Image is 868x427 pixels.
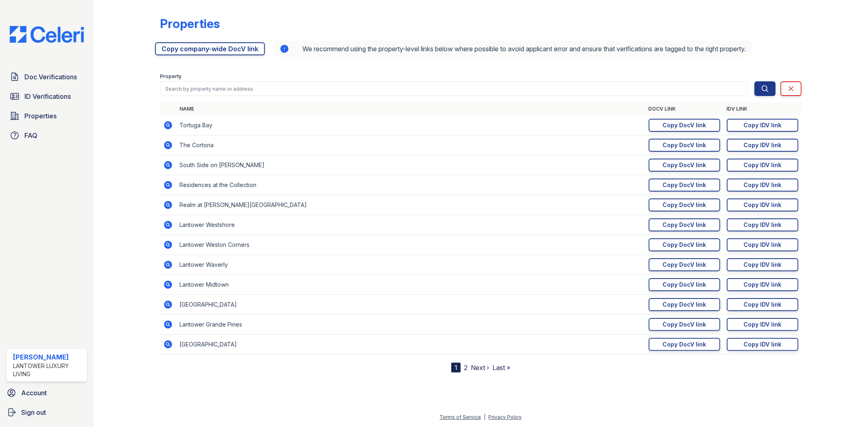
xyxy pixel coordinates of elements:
[649,298,720,311] a: Copy DocV link
[649,159,720,172] a: Copy DocV link
[176,235,645,255] td: Lantower Weston Corners
[724,102,802,115] th: IDV Link
[451,363,461,373] div: 1
[743,141,781,149] div: Copy IDV link
[21,407,46,417] span: Sign out
[3,385,90,401] a: Account
[649,218,720,231] a: Copy DocV link
[489,414,522,420] a: Privacy Policy
[24,72,77,82] span: Doc Verifications
[3,26,90,43] img: CE_Logo_Blue-a8612792a0a2168367f1c8372b55b34899dd931a85d93a1a3d3e32e68fde9ad4.png
[176,295,645,315] td: [GEOGRAPHIC_DATA]
[727,218,798,231] a: Copy IDV link
[160,81,748,96] input: Search by property name or address
[24,111,57,121] span: Properties
[743,281,781,289] div: Copy IDV link
[727,159,798,172] a: Copy IDV link
[727,258,798,271] a: Copy IDV link
[649,318,720,331] a: Copy DocV link
[727,119,798,132] a: Copy IDV link
[727,338,798,351] a: Copy IDV link
[21,388,47,398] span: Account
[645,102,724,115] th: DocV Link
[649,198,720,211] a: Copy DocV link
[649,258,720,271] a: Copy DocV link
[743,261,781,269] div: Copy IDV link
[471,364,489,372] a: Next ›
[727,298,798,311] a: Copy IDV link
[727,179,798,192] a: Copy IDV link
[743,340,781,349] div: Copy IDV link
[7,88,87,105] a: ID Verifications
[484,414,486,420] div: |
[160,16,220,31] div: Properties
[662,141,706,149] div: Copy DocV link
[662,201,706,209] div: Copy DocV link
[649,179,720,192] a: Copy DocV link
[176,335,645,355] td: [GEOGRAPHIC_DATA]
[176,155,645,175] td: South Side on [PERSON_NAME]
[176,102,645,115] th: Name
[743,161,781,169] div: Copy IDV link
[662,241,706,249] div: Copy DocV link
[176,115,645,135] td: Tortuga Bay
[7,127,87,144] a: FAQ
[662,221,706,229] div: Copy DocV link
[13,362,84,378] div: Lantower Luxury Living
[662,261,706,269] div: Copy DocV link
[727,238,798,251] a: Copy IDV link
[662,301,706,309] div: Copy DocV link
[662,121,706,129] div: Copy DocV link
[743,121,781,129] div: Copy IDV link
[743,221,781,229] div: Copy IDV link
[649,119,720,132] a: Copy DocV link
[13,352,84,362] div: [PERSON_NAME]
[3,404,90,420] a: Sign out
[662,320,706,329] div: Copy DocV link
[743,320,781,329] div: Copy IDV link
[727,278,798,291] a: Copy IDV link
[743,181,781,189] div: Copy IDV link
[176,175,645,195] td: Residences at the Collection
[273,41,752,57] div: We recommend using the property-level links below where possible to avoid applicant error and ens...
[176,315,645,335] td: Lantower Grande Pines
[743,241,781,249] div: Copy IDV link
[662,181,706,189] div: Copy DocV link
[662,281,706,289] div: Copy DocV link
[727,198,798,211] a: Copy IDV link
[7,69,87,85] a: Doc Verifications
[662,340,706,349] div: Copy DocV link
[662,161,706,169] div: Copy DocV link
[7,108,87,124] a: Properties
[155,42,265,55] a: Copy company-wide DocV link
[176,255,645,275] td: Lantower Waverly
[492,364,510,372] a: Last »
[160,73,181,80] label: Property
[649,238,720,251] a: Copy DocV link
[649,139,720,152] a: Copy DocV link
[176,135,645,155] td: The Cortona
[649,278,720,291] a: Copy DocV link
[440,414,481,420] a: Terms of Service
[743,201,781,209] div: Copy IDV link
[176,215,645,235] td: Lantower Westshore
[727,318,798,331] a: Copy IDV link
[24,91,71,101] span: ID Verifications
[176,195,645,215] td: Realm at [PERSON_NAME][GEOGRAPHIC_DATA]
[24,131,37,140] span: FAQ
[464,364,468,372] a: 2
[727,139,798,152] a: Copy IDV link
[743,301,781,309] div: Copy IDV link
[176,275,645,295] td: Lantower Midtown
[649,338,720,351] a: Copy DocV link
